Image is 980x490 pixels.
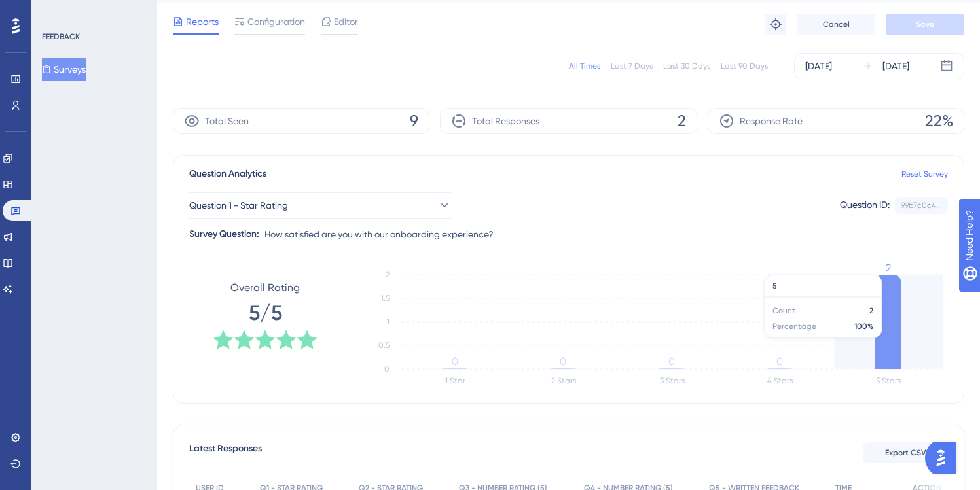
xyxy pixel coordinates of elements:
span: Save [916,19,934,29]
text: 4 Stars [767,376,793,385]
span: 2 [678,111,686,131]
text: 1 Star [445,376,465,385]
button: Cancel [797,14,875,35]
button: Save [886,14,964,35]
span: 9 [410,111,418,131]
span: Reports [186,14,219,29]
span: Total Seen [205,113,249,129]
div: FEEDBACK [42,31,80,42]
span: Export CSV [885,447,926,458]
span: 22% [925,111,953,131]
tspan: 2 [386,270,390,279]
span: Response Rate [740,113,803,129]
tspan: 2 [886,262,891,274]
span: How satisfied are you with our onboarding experience? [264,226,494,242]
div: Last 90 Days [721,61,768,71]
span: Question Analytics [189,166,266,182]
button: Export CSV [863,442,948,463]
tspan: 0 [560,355,566,368]
span: Cancel [823,19,850,29]
tspan: 1.5 [381,294,390,303]
span: Latest Responses [189,441,262,464]
tspan: 0 [384,364,390,374]
div: [DATE] [805,58,832,74]
button: Question 1 - Star Rating [189,192,451,219]
div: Survey Question: [189,226,259,242]
tspan: 0 [452,355,458,368]
span: Overall Rating [230,280,300,296]
span: Configuration [247,14,305,29]
tspan: 0 [668,355,675,368]
button: Surveys [42,58,86,81]
div: All Times [569,61,600,71]
text: 5 Stars [876,376,901,385]
span: Editor [334,14,358,29]
div: 99b7c0c4... [901,200,942,211]
iframe: UserGuiding AI Assistant Launcher [925,438,964,478]
span: Total Responses [472,113,539,129]
tspan: 0.5 [378,341,390,350]
text: 3 Stars [660,376,685,385]
a: Reset Survey [901,169,948,179]
span: Question 1 - Star Rating [189,198,288,213]
span: 5/5 [249,298,282,327]
div: Question ID: [840,197,890,214]
div: [DATE] [882,58,909,74]
tspan: 0 [776,355,783,368]
tspan: 1 [387,317,390,326]
span: Need Help? [31,3,82,19]
div: Last 7 Days [611,61,653,71]
text: 2 Stars [551,376,576,385]
div: Last 30 Days [663,61,710,71]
